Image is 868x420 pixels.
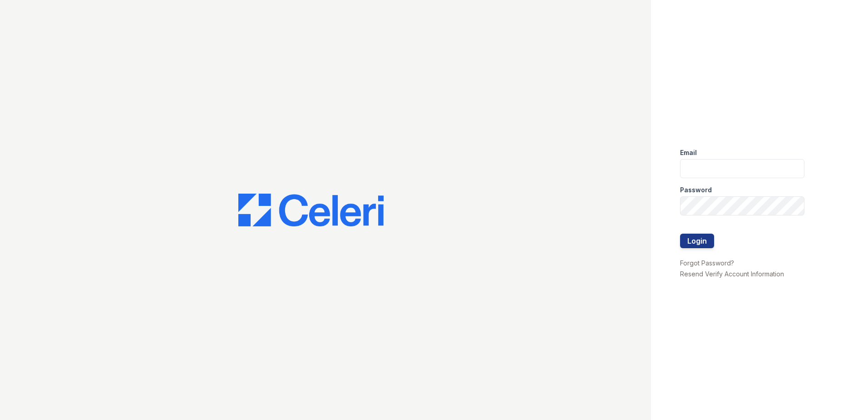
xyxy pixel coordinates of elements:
[680,270,784,278] a: Resend Verify Account Information
[680,234,714,248] button: Login
[680,185,712,195] label: Password
[680,148,697,157] label: Email
[680,259,734,267] a: Forgot Password?
[238,194,384,226] img: CE_Logo_Blue-a8612792a0a2168367f1c8372b55b34899dd931a85d93a1a3d3e32e68fde9ad4.png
